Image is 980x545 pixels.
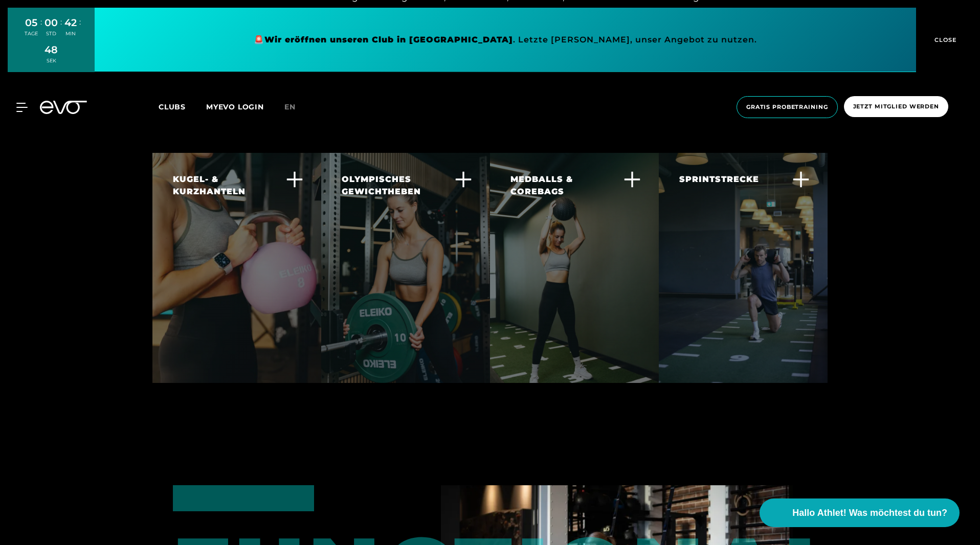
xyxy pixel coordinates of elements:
a: Gratis Probetraining [733,96,841,118]
div: TAGE [25,30,38,37]
div: SPRINTSTRECKE [679,173,759,186]
div: 05 [25,15,38,30]
div: STD [44,30,58,37]
span: Gratis Probetraining [746,103,828,111]
div: OLYMPISCHES GEWICHTHEBEN [342,173,457,198]
button: CLOSE [916,8,972,72]
a: en [284,101,308,113]
button: Hallo Athlet! Was möchtest du tun? [760,498,960,527]
div: : [40,16,42,43]
span: Hallo Athlet! Was möchtest du tun? [792,506,947,520]
a: MYEVO LOGIN [206,102,264,111]
span: Clubs [159,102,186,111]
div: : [79,16,81,43]
a: Jetzt Mitglied werden [841,96,951,118]
span: en [284,102,296,111]
span: CLOSE [932,35,957,44]
a: Clubs [159,102,206,111]
div: KUGEL- & KURZHANTELN [173,173,288,198]
span: Jetzt Mitglied werden [853,102,939,111]
div: 42 [64,15,77,30]
div: : [60,16,62,43]
div: MEDBALLS & COREBAGS [510,173,626,198]
div: 00 [44,15,58,30]
div: SEK [44,57,58,64]
div: MIN [64,30,77,37]
div: 48 [44,42,58,57]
